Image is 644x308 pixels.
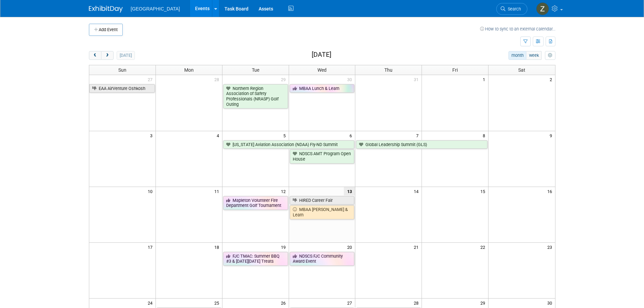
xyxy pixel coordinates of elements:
a: MBAA [PERSON_NAME] & Learn [290,205,355,219]
span: 19 [280,243,289,251]
span: Tue [252,67,259,73]
span: 15 [480,187,488,195]
span: 25 [214,299,222,307]
span: 18 [214,243,222,251]
button: month [508,51,526,60]
span: Mon [184,67,194,73]
a: NDSCS AMT Program Open House [290,149,355,163]
span: 31 [413,75,422,84]
span: Wed [317,67,327,73]
button: [DATE] [117,51,135,60]
span: 1 [482,75,488,84]
span: 28 [214,75,222,84]
span: 28 [413,299,422,307]
span: 29 [480,299,488,307]
a: Mapleton Volunteer Fire Department Golf Tournament [223,196,288,210]
span: 29 [280,75,289,84]
span: Sat [518,67,525,73]
a: NDSCS FJC Community Award Event [290,252,355,266]
span: 8 [482,131,488,140]
span: 12 [280,187,289,195]
span: 10 [147,187,156,195]
span: 27 [347,299,355,307]
img: Zoe Graham [536,2,549,15]
span: 7 [415,131,422,140]
a: Global Leadership Summit (GLS) [356,140,487,149]
span: 17 [147,243,156,251]
span: Search [505,6,521,11]
span: [GEOGRAPHIC_DATA] [131,6,180,11]
span: 2 [549,75,555,84]
span: 22 [480,243,488,251]
a: MBAA Lunch & Learn [290,84,355,93]
img: ExhibitDay [89,6,123,13]
span: 6 [349,131,355,140]
span: Thu [384,67,392,73]
button: week [526,51,542,60]
span: 3 [149,131,156,140]
button: myCustomButton [545,51,555,60]
span: 30 [547,299,555,307]
a: HIRED Career Fair [290,196,355,205]
span: 23 [547,243,555,251]
span: 9 [549,131,555,140]
button: Add Event [89,24,123,36]
span: 27 [147,75,156,84]
span: Fri [452,67,458,73]
button: prev [89,51,101,60]
span: 26 [280,299,289,307]
a: Northern Region Association of Safety Professionals (NRASP) Golf Outing [223,84,288,109]
span: 21 [413,243,422,251]
span: 11 [214,187,222,195]
h2: [DATE] [312,51,331,58]
a: How to sync to an external calendar... [480,26,555,31]
button: next [101,51,114,60]
span: 30 [347,75,355,84]
a: [US_STATE] Aviation Association (NDAA) Fly-ND Summit [223,140,355,149]
i: Personalize Calendar [548,53,552,58]
span: 20 [347,243,355,251]
span: 14 [413,187,422,195]
a: EAA AirVenture Oshkosh [89,84,155,93]
a: FJC TMAC: Summer BBQ #3 & [DATE][DATE] Treats [223,252,288,266]
span: 4 [216,131,222,140]
span: 5 [283,131,289,140]
span: Sun [118,67,126,73]
span: 13 [344,187,355,195]
a: Search [496,3,527,15]
span: 24 [147,299,156,307]
span: 16 [547,187,555,195]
